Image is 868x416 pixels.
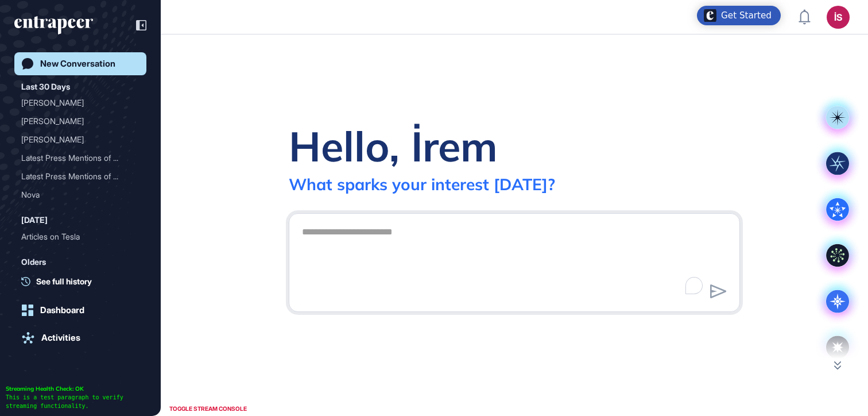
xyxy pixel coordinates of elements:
div: entrapeer-logo [14,16,93,34]
div: Dashboard [40,305,84,315]
button: İS [827,6,850,29]
div: Hello, İrem [289,120,498,172]
div: Activities [41,333,80,343]
div: [DATE] [21,213,48,227]
div: Olders [21,255,46,269]
div: Curie [21,130,139,149]
div: Nova [21,186,139,204]
div: Curie [21,112,139,130]
img: launcher-image-alternative-text [704,9,716,22]
a: New Conversation [14,52,146,75]
div: [PERSON_NAME] [21,94,130,112]
div: What sparks your interest [DATE]? [289,174,555,194]
div: Nova [21,186,130,204]
div: Latest Press Mentions of OpenAI [21,167,139,186]
span: See full history [36,275,92,287]
div: [PERSON_NAME] [21,130,130,149]
a: Dashboard [14,299,146,322]
div: [PERSON_NAME] [21,112,130,130]
div: Curie [21,94,139,112]
div: Get Started [721,10,772,21]
div: Latest Press Mentions of ... [21,167,130,186]
textarea: To enrich screen reader interactions, please activate Accessibility in Grammarly extension settings [295,221,734,301]
div: Latest Press Mentions of ... [21,149,130,167]
div: Latest Press Mentions of Open AI [21,149,139,167]
div: Articles on Tesla [21,228,139,246]
div: TOGGLE STREAM CONSOLE [166,402,250,416]
div: Open Get Started checklist [697,6,781,25]
div: New Conversation [40,59,115,69]
div: Last 30 Days [21,80,70,94]
a: See full history [21,275,146,287]
a: Activities [14,326,146,349]
div: Articles on Tesla [21,228,130,246]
